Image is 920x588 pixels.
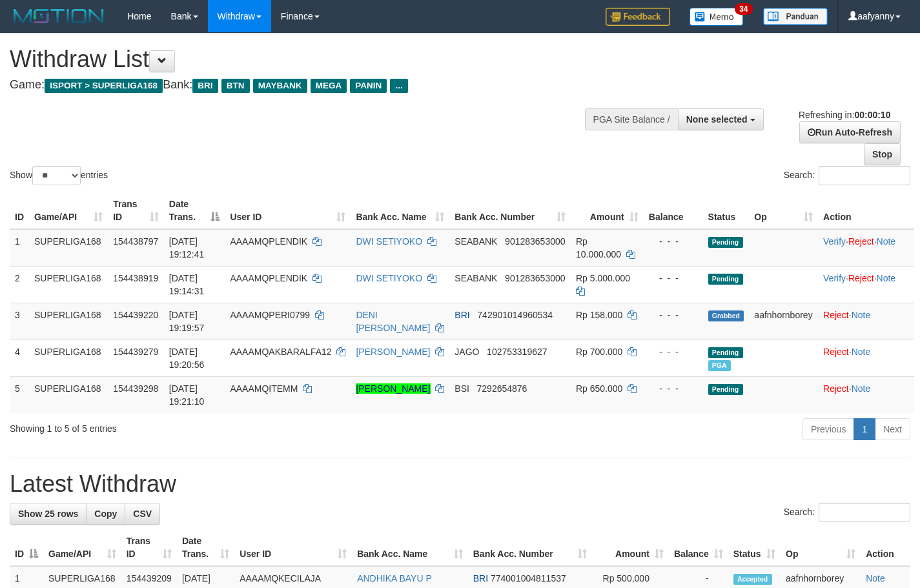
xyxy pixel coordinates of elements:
td: 2 [10,266,29,303]
td: · [818,340,914,376]
span: [DATE] 19:12:41 [169,236,205,259]
div: PGA Site Balance / [585,108,678,130]
a: Show 25 rows [10,503,87,525]
td: · [818,376,914,413]
div: - - - [649,345,698,358]
label: Search: [784,166,910,185]
div: - - - [649,235,698,248]
img: panduan.png [763,8,828,25]
h1: Withdraw List [10,46,600,72]
span: 154439220 [113,310,158,320]
span: Pending [708,274,743,285]
span: Copy 102753319627 to clipboard [487,347,547,357]
th: Game/API: activate to sort column ascending [29,192,108,229]
span: SEABANK [455,273,497,283]
span: Copy 774001004811537 to clipboard [491,573,566,583]
a: Reject [823,383,849,394]
span: ... [390,79,407,93]
a: Stop [864,143,901,165]
th: Bank Acc. Number: activate to sort column ascending [449,192,571,229]
td: 4 [10,340,29,376]
span: Marked by aafsoumeymey [708,360,731,371]
span: MEGA [311,79,347,93]
span: AAAAMQAKBARALFA12 [230,347,331,357]
span: Copy 742901014960534 to clipboard [477,310,553,320]
span: BRI [455,310,469,320]
span: Rp 5.000.000 [576,273,630,283]
td: 5 [10,376,29,413]
th: Amount: activate to sort column ascending [571,192,644,229]
span: [DATE] 19:20:56 [169,347,205,370]
td: SUPERLIGA168 [29,303,108,340]
img: Button%20Memo.svg [690,8,744,26]
span: Rp 650.000 [576,383,622,394]
th: Date Trans.: activate to sort column descending [164,192,225,229]
span: AAAAMQPLENDIK [230,273,307,283]
span: Grabbed [708,310,744,321]
a: Note [852,310,871,320]
a: Reject [848,236,874,247]
a: DENI [PERSON_NAME] [356,310,430,333]
a: Verify [823,236,846,247]
span: AAAAMQPERI0799 [230,310,310,320]
span: PANIN [350,79,387,93]
td: SUPERLIGA168 [29,376,108,413]
span: Copy 7292654876 to clipboard [477,383,527,394]
td: 3 [10,303,29,340]
span: Copy 901283653000 to clipboard [505,236,565,247]
th: Trans ID: activate to sort column ascending [108,192,164,229]
td: SUPERLIGA168 [29,229,108,267]
span: Copy 901283653000 to clipboard [505,273,565,283]
select: Showentries [32,166,81,185]
span: Accepted [733,574,772,585]
a: Note [866,573,885,583]
span: Copy [94,509,117,519]
td: SUPERLIGA168 [29,340,108,376]
h4: Game: Bank: [10,79,600,92]
input: Search: [819,503,910,522]
span: JAGO [455,347,479,357]
span: [DATE] 19:21:10 [169,383,205,407]
a: Reject [848,273,874,283]
a: Note [877,236,896,247]
span: Rp 158.000 [576,310,622,320]
span: 34 [735,3,752,15]
a: CSV [125,503,160,525]
th: User ID: activate to sort column ascending [225,192,351,229]
th: ID [10,192,29,229]
img: Feedback.jpg [606,8,670,26]
a: Note [852,383,871,394]
a: DWI SETIYOKO [356,236,422,247]
a: Previous [802,418,854,440]
td: · [818,303,914,340]
td: SUPERLIGA168 [29,266,108,303]
td: aafnhornborey [749,303,818,340]
a: Copy [86,503,125,525]
span: 154438919 [113,273,158,283]
span: BRI [192,79,218,93]
th: Bank Acc. Name: activate to sort column ascending [351,192,449,229]
span: 154438797 [113,236,158,247]
a: Next [875,418,910,440]
a: 1 [854,418,875,440]
th: Status: activate to sort column ascending [728,529,781,566]
span: [DATE] 19:19:57 [169,310,205,333]
th: Op: activate to sort column ascending [749,192,818,229]
strong: 00:00:10 [854,110,890,120]
th: Bank Acc. Number: activate to sort column ascending [468,529,592,566]
h1: Latest Withdraw [10,471,910,497]
div: - - - [649,309,698,321]
a: Verify [823,273,846,283]
span: AAAAMQPLENDIK [230,236,307,247]
span: BRI [473,573,488,583]
span: BSI [455,383,469,394]
span: Rp 700.000 [576,347,622,357]
th: User ID: activate to sort column ascending [234,529,352,566]
th: Action [818,192,914,229]
span: 154439279 [113,347,158,357]
input: Search: [819,166,910,185]
div: - - - [649,382,698,395]
a: Reject [823,310,849,320]
div: Showing 1 to 5 of 5 entries [10,417,374,435]
th: Balance: activate to sort column ascending [669,529,728,566]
